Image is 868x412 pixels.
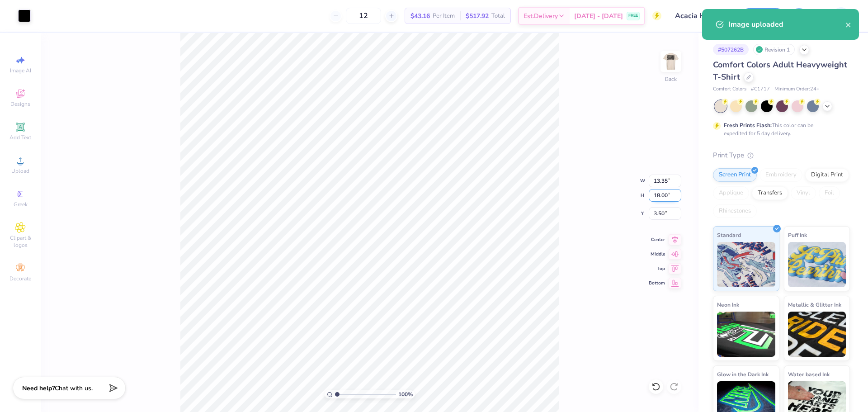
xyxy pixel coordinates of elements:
div: Vinyl [791,186,816,200]
div: This color can be expedited for 5 day delivery. [724,121,835,137]
span: Comfort Colors Adult Heavyweight T-Shirt [713,59,847,82]
span: Image AI [10,67,31,74]
img: Puff Ink [788,242,846,287]
span: Est. Delivery [524,11,558,21]
div: Digital Print [805,168,849,182]
span: Upload [11,167,29,175]
div: Rhinestones [713,204,757,218]
span: $43.16 [410,11,430,21]
span: Per Item [433,11,455,21]
div: Revision 1 [753,44,795,55]
div: Embroidery [759,168,802,182]
span: Bottom [649,280,665,286]
span: Minimum Order: 24 + [774,85,820,93]
div: Print Type [713,150,850,161]
strong: Fresh Prints Flash: [724,122,772,129]
span: Middle [649,251,665,257]
button: close [845,19,852,30]
span: Total [491,11,505,21]
div: Image uploaded [728,19,845,30]
input: – – [346,8,381,24]
span: Glow in the Dark Ink [717,369,769,379]
span: 100 % [398,390,413,398]
input: Untitled Design [668,7,735,25]
span: Add Text [9,134,31,141]
div: Back [665,75,677,83]
div: Foil [819,186,840,200]
img: Neon Ink [717,312,775,357]
img: Metallic & Glitter Ink [788,312,846,357]
span: Designs [10,100,30,108]
span: [DATE] - [DATE] [574,11,623,21]
span: Decorate [9,275,31,282]
div: Transfers [752,186,788,200]
span: Top [649,265,665,272]
div: # 507262B [713,44,749,55]
span: Metallic & Glitter Ink [788,300,841,309]
span: Center [649,237,665,243]
span: Greek [14,201,28,208]
div: Screen Print [713,168,757,182]
div: Applique [713,186,749,200]
span: Comfort Colors [713,85,746,93]
img: Standard [717,242,775,287]
strong: Need help? [22,384,55,393]
span: Chat with us. [55,384,93,393]
span: Puff Ink [788,230,807,240]
span: Standard [717,230,741,240]
span: Water based Ink [788,369,830,379]
span: FREE [628,13,638,19]
span: # C1717 [751,85,770,93]
span: $517.92 [466,11,489,21]
span: Clipart & logos [5,234,36,249]
span: Neon Ink [717,300,739,309]
img: Back [662,52,680,71]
